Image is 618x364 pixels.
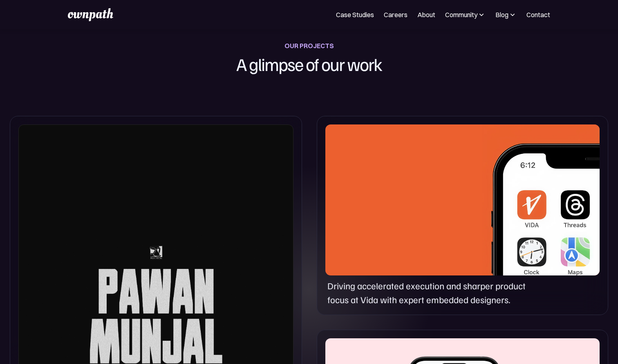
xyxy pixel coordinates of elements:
[495,10,508,20] div: Blog
[327,279,540,306] p: Driving accelerated execution and sharper product focus at Vida with expert embedded designers.
[284,40,334,51] div: OUR PROJECTS
[384,10,408,20] a: Careers
[526,10,550,20] a: Contact
[195,51,423,77] h1: A glimpse of our work
[336,10,374,20] a: Case Studies
[417,10,435,20] a: About
[445,10,486,20] div: Community
[495,10,517,20] div: Blog
[445,10,477,20] div: Community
